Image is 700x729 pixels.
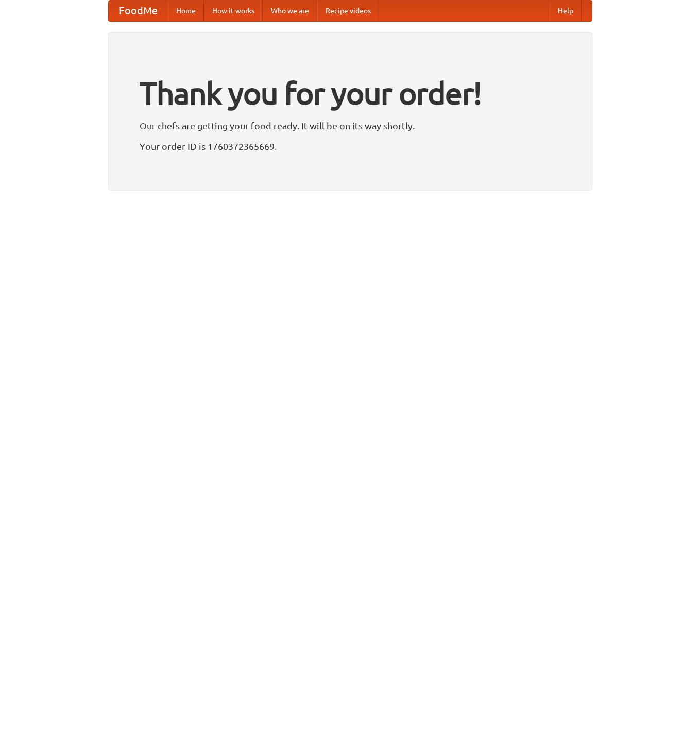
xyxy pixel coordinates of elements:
p: Your order ID is 1760372365669. [140,139,561,154]
a: Recipe videos [317,1,379,21]
a: Who we are [263,1,317,21]
a: How it works [204,1,263,21]
a: Help [550,1,582,21]
a: Home [168,1,204,21]
a: FoodMe [109,1,168,21]
p: Our chefs are getting your food ready. It will be on its way shortly. [140,118,561,133]
h1: Thank you for your order! [140,69,561,118]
